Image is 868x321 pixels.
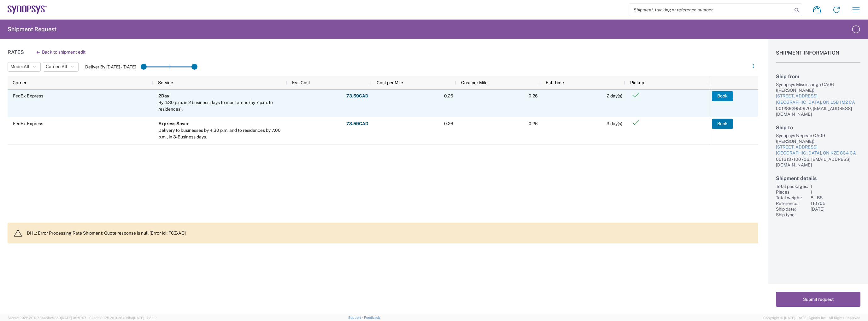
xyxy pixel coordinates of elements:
span: [DATE] 09:51:07 [61,316,86,320]
strong: 73.59 CAD [346,93,368,99]
span: Service [158,80,173,85]
input: Shipment, tracking or reference number [629,4,792,16]
div: Synopsys Mississauga CA06 ([PERSON_NAME]) [776,82,860,93]
span: Copyright © [DATE]-[DATE] Agistix Inc., All Rights Reserved [763,315,860,321]
div: Delivery to businesses by 4:30 p.m. and to residences by 7:00 p.m., in 3-Business days. [158,127,284,140]
div: 0012892950970, [EMAIL_ADDRESS][DOMAIN_NAME] [776,106,860,117]
span: 2 day(s) [607,93,622,98]
span: Est. Time [546,80,564,85]
div: [DATE] [811,206,860,212]
div: 1 [811,189,860,195]
button: 73.59CAD [346,119,369,129]
span: FedEx Express [13,93,43,98]
h2: Shipment details [776,175,860,181]
span: 0.26 [444,93,453,98]
b: 2Day [158,93,169,98]
div: [GEOGRAPHIC_DATA], ON K2E 8C4 CA [776,150,860,156]
a: Support [348,316,364,319]
span: Carrier: All [46,64,67,70]
button: 73.59CAD [346,91,369,101]
span: 0.26 [529,93,538,98]
span: Cost per Mile [461,80,488,85]
div: 0016137100706, [EMAIL_ADDRESS][DOMAIN_NAME] [776,156,860,168]
button: Carrier: All [43,62,79,72]
div: 110705 [811,201,860,206]
h2: Ship from [776,73,860,79]
a: Feedback [364,316,380,319]
span: Mode: All [10,64,29,70]
h2: Ship to [776,125,860,131]
div: By 4:30 p.m. in 2 business days to most areas (by 7 p.m. to residences). [158,99,284,113]
span: Pickup [630,80,644,85]
span: 0.26 [444,121,453,126]
div: Synopsys Nepean CA09 ([PERSON_NAME]) [776,133,860,144]
div: Total weight: [776,195,808,201]
span: Client: 2025.20.0-e640dba [89,316,157,320]
strong: 73.59 CAD [346,121,368,127]
h1: Rates [8,49,24,55]
div: Ship type: [776,212,808,218]
div: [STREET_ADDRESS] [776,144,860,150]
div: [STREET_ADDRESS] [776,93,860,99]
span: FedEx Express [13,121,43,126]
div: 8 LBS [811,195,860,201]
span: [DATE] 17:21:12 [133,316,157,320]
div: [GEOGRAPHIC_DATA], ON L5B 1M2 CA [776,99,860,106]
b: Express Saver [158,121,189,126]
div: 1 [811,184,860,189]
span: Est. Cost [292,80,310,85]
a: [STREET_ADDRESS][GEOGRAPHIC_DATA], ON L5B 1M2 CA [776,93,860,105]
a: [STREET_ADDRESS][GEOGRAPHIC_DATA], ON K2E 8C4 CA [776,144,860,156]
button: Book [712,91,733,101]
button: Book [712,119,733,129]
span: Server: 2025.20.0-734e5bc92d9 [8,316,86,320]
button: Back to shipment edit [32,47,91,58]
span: 3 day(s) [607,121,622,126]
p: DHL: Error Processing Rate Shipment: Quote response is null [Error Id : FCZ-AQ] [27,230,753,236]
label: Deliver By [DATE] - [DATE] [85,64,136,70]
span: Carrier [13,80,26,85]
div: Reference: [776,201,808,206]
button: Submit request [776,292,860,307]
h2: Shipment Request [8,26,56,33]
div: Ship date: [776,206,808,212]
h1: Shipment Information [776,50,860,63]
div: Total packages: [776,184,808,189]
span: Cost per Mile [377,80,403,85]
div: Pieces [776,189,808,195]
span: 0.26 [529,121,538,126]
button: Mode: All [8,62,41,72]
